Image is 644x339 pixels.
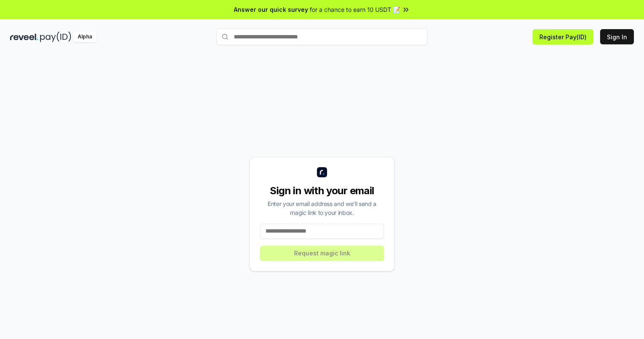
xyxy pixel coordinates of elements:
button: Sign In [600,29,634,44]
div: Enter your email address and we’ll send a magic link to your inbox. [260,199,384,217]
div: Sign in with your email [260,184,384,198]
button: Register Pay(ID) [533,29,593,44]
span: for a chance to earn 10 USDT 📝 [310,5,400,14]
span: Answer our quick survey [234,5,308,14]
img: reveel_dark [10,32,38,42]
img: pay_id [40,32,71,42]
div: Alpha [73,32,97,42]
img: logo_small [317,167,327,177]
